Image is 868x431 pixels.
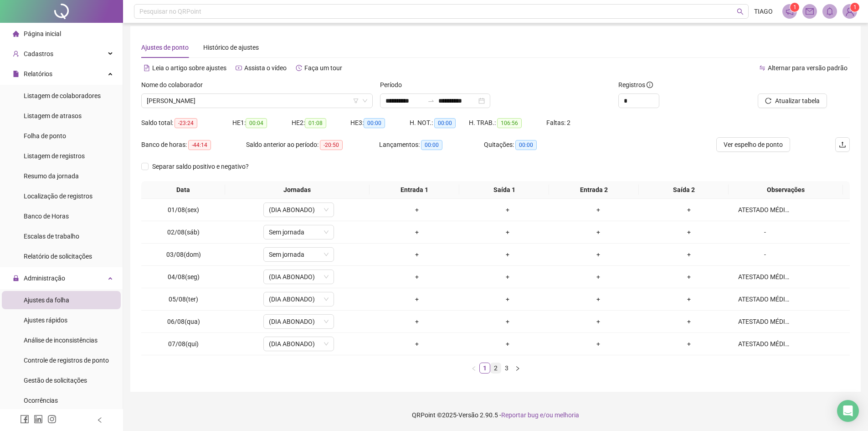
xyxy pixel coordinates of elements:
span: down [324,274,329,280]
span: Listagem de registros [24,152,85,160]
span: (DIA ABONADO) [269,270,329,284]
div: + [557,317,640,327]
span: Faltas: 2 [546,119,570,126]
div: + [375,227,459,237]
span: info-circle [647,82,653,88]
span: Ocorrências [24,397,58,404]
div: Quitações: [484,140,572,150]
span: to [427,97,435,104]
div: ATESTADO MÉDICO [738,205,792,215]
span: 02/08(sáb) [167,228,200,236]
div: Lançamentos: [379,140,484,150]
li: Próxima página [512,363,523,374]
sup: 1 [790,3,799,12]
th: Jornadas [225,181,370,199]
span: upload [839,141,846,148]
div: + [466,317,550,327]
div: + [375,294,459,304]
span: 06/08(qua) [167,318,200,325]
div: + [647,272,731,282]
div: HE 3: [350,118,410,128]
div: + [557,339,640,349]
li: Página anterior [468,363,479,374]
span: Atualizar tabela [775,96,820,106]
span: 05/08(ter) [169,296,198,303]
div: + [375,272,459,282]
span: 01:08 [305,118,326,128]
span: down [324,319,329,324]
span: left [471,366,477,371]
span: Sem jornada [269,248,329,261]
span: filter [353,98,359,104]
a: 2 [491,363,501,373]
div: + [466,294,550,304]
span: 1 [793,4,796,10]
div: + [466,249,550,260]
span: (DIA ABONADO) [269,315,329,328]
span: 04/08(seg) [168,273,200,280]
span: swap-right [427,97,435,104]
span: 07/08(qui) [168,340,199,348]
span: 00:00 [421,140,442,150]
div: + [557,227,640,237]
div: ATESTADO MÉDICO [738,272,792,282]
span: Escalas de trabalho [24,233,79,240]
span: -20:50 [320,140,343,150]
div: + [557,249,640,260]
span: Gestão de solicitações [24,377,87,384]
img: 73022 [843,5,857,18]
span: Localização de registros [24,192,92,200]
span: (DIA ABONADO) [269,292,329,306]
span: Reportar bug e/ou melhoria [501,411,579,419]
span: Faça um tour [304,64,342,72]
span: down [324,296,329,302]
span: 00:00 [434,118,456,128]
th: Entrada 1 [370,181,459,199]
span: file [13,71,19,77]
span: Alternar para versão padrão [768,64,847,72]
span: THAIS SOUSA DE JESUS [147,94,367,108]
span: Separar saldo positivo e negativo? [149,161,252,171]
span: Assista o vídeo [244,64,287,72]
sup: Atualize o seu contato no menu Meus Dados [850,3,859,12]
span: Cadastros [24,50,53,57]
span: Observações [732,185,839,195]
span: 00:00 [515,140,537,150]
div: Open Intercom Messenger [837,400,859,422]
span: (DIA ABONADO) [269,337,329,351]
div: + [557,294,640,304]
span: Listagem de colaboradores [24,92,101,99]
button: right [512,363,523,374]
span: Administração [24,275,65,282]
span: Listagem de atrasos [24,112,82,119]
span: Análise de inconsistências [24,337,98,344]
span: instagram [47,415,56,424]
div: + [647,227,731,237]
div: ATESTADO MÉDICO [738,294,792,304]
span: reload [765,98,771,104]
th: Data [141,181,225,199]
div: - [738,249,792,260]
div: ATESTADO MÉDICO [738,317,792,327]
span: file-text [144,65,150,71]
span: youtube [236,65,242,71]
span: left [97,417,103,423]
span: 1 [853,4,857,10]
div: + [466,339,550,349]
span: Versão [458,411,478,419]
div: Histórico de ajustes [203,42,259,52]
span: user-add [13,51,19,57]
div: + [647,339,731,349]
div: Saldo anterior ao período: [246,140,379,150]
span: Leia o artigo sobre ajustes [152,64,226,72]
span: Relatório de solicitações [24,253,92,260]
span: Ajustes da folha [24,296,69,304]
span: -44:14 [188,140,211,150]
span: Registros [618,80,653,90]
div: + [557,272,640,282]
button: Atualizar tabela [758,93,827,108]
div: + [375,205,459,215]
div: ATESTADO MÉDICO [738,339,792,349]
div: + [647,249,731,260]
span: home [13,31,19,37]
